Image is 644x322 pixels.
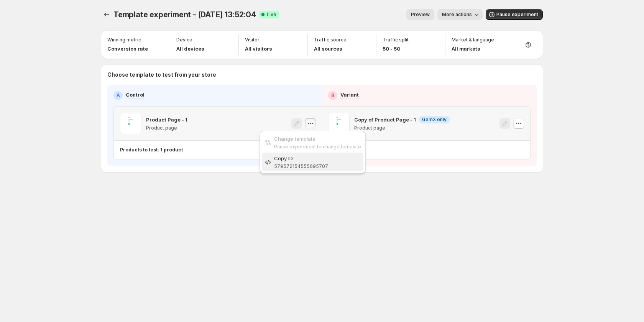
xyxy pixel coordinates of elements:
span: Preview [411,11,430,18]
button: Change templatePause experiment to change template [262,133,363,152]
p: Product page [146,125,187,131]
span: GemX only [422,117,447,123]
button: Preview [406,9,434,20]
button: More actions [437,9,483,20]
img: Product Page - 1 [120,113,141,134]
span: Template experiment - [DATE] 13:52:04 [113,10,256,19]
p: Variant [340,91,359,99]
span: 579572154555695707 [274,163,328,169]
p: Traffic source [314,37,347,43]
p: Product page [354,125,450,131]
p: Device [176,37,192,43]
p: All sources [314,45,347,53]
button: Pause experiment [486,9,543,20]
p: Traffic split [383,37,409,43]
span: Pause experiment [496,11,538,18]
p: Copy of Product Page - 1 [354,116,416,123]
p: All devices [176,45,204,53]
div: Copy ID [274,154,361,162]
p: All markets [452,45,494,53]
p: Conversion rate [107,45,148,53]
span: Pause experiment to change template [274,144,361,149]
button: Copy ID579572154555695707 [262,153,363,171]
p: Choose template to test from your store [107,71,537,79]
p: Products to test: 1 product [120,147,183,153]
img: Copy of Product Page - 1 [328,113,350,134]
p: Winning metric [107,37,141,43]
div: Change template [274,135,361,143]
p: Market & language [452,37,494,43]
h2: B [331,92,334,99]
button: Experiments [101,9,112,20]
p: Visitor [245,37,260,43]
p: 50 - 50 [383,45,409,53]
p: Control [126,91,145,99]
p: All visitors [245,45,272,53]
span: More actions [442,11,472,18]
p: Product Page - 1 [146,116,187,123]
h2: A [117,92,120,99]
span: Live [267,11,276,18]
